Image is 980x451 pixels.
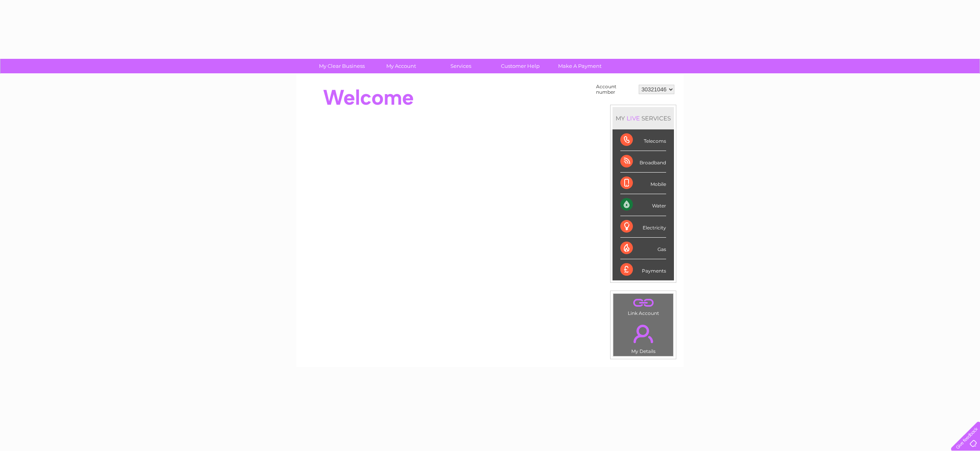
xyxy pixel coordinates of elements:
[369,59,434,73] a: My Account
[488,59,553,73] a: Customer Help
[620,259,666,280] div: Payments
[620,151,666,173] div: Broadband
[615,320,671,347] a: .
[613,318,674,356] td: My Details
[620,216,666,238] div: Electricity
[429,59,493,73] a: Services
[310,59,374,73] a: My Clear Business
[620,194,666,216] div: Water
[620,173,666,194] div: Mobile
[548,59,612,73] a: Make A Payment
[620,238,666,259] div: Gas
[612,107,674,129] div: MY SERVICES
[625,115,641,122] div: LIVE
[613,293,674,318] td: Link Account
[594,82,637,97] td: Account number
[620,129,666,151] div: Telecoms
[615,296,671,309] a: .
